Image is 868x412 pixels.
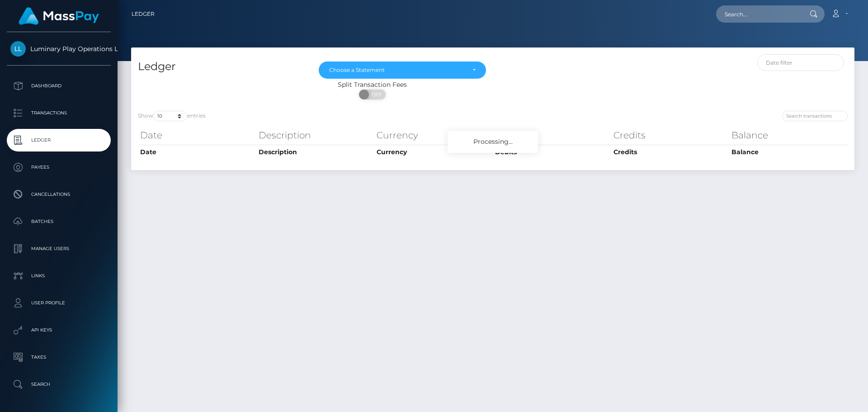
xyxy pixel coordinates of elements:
[364,90,387,99] span: OFF
[138,145,256,159] th: Date
[7,75,111,97] a: Dashboard
[10,133,107,147] p: Ledger
[10,350,107,364] p: Taxes
[7,292,111,314] a: User Profile
[7,210,111,233] a: Batches
[7,319,111,341] a: API Keys
[729,126,848,144] th: Balance
[10,188,107,201] p: Cancellations
[138,126,256,144] th: Date
[611,126,730,144] th: Credits
[448,131,538,153] div: Processing...
[7,237,111,260] a: Manage Users
[19,7,99,25] img: MassPay Logo
[153,111,187,121] select: Showentries
[10,106,107,120] p: Transactions
[10,79,107,93] p: Dashboard
[138,111,206,121] label: Show entries
[611,145,730,159] th: Credits
[138,59,305,75] h4: Ledger
[7,102,111,124] a: Transactions
[131,80,613,90] div: Split Transaction Fees
[10,378,107,391] p: Search
[10,296,107,310] p: User Profile
[716,5,801,23] input: Search...
[374,126,493,144] th: Currency
[10,215,107,228] p: Batches
[256,126,375,144] th: Description
[7,265,111,287] a: Links
[10,269,107,283] p: Links
[10,161,107,174] p: Payees
[7,156,111,179] a: Payees
[7,45,111,53] span: Luminary Play Operations Limited
[7,183,111,206] a: Cancellations
[319,62,486,79] button: Choose a Statement
[374,145,493,159] th: Currency
[10,323,107,337] p: API Keys
[7,373,111,396] a: Search
[132,5,155,24] a: Ledger
[782,111,848,121] input: Search transactions
[329,66,465,74] div: Choose a Statement
[7,346,111,369] a: Taxes
[493,126,611,144] th: Debits
[10,242,107,256] p: Manage Users
[493,145,611,159] th: Debits
[757,54,844,71] input: Date filter
[7,129,111,152] a: Ledger
[729,145,848,159] th: Balance
[10,41,26,57] img: Luminary Play Operations Limited
[256,145,375,159] th: Description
